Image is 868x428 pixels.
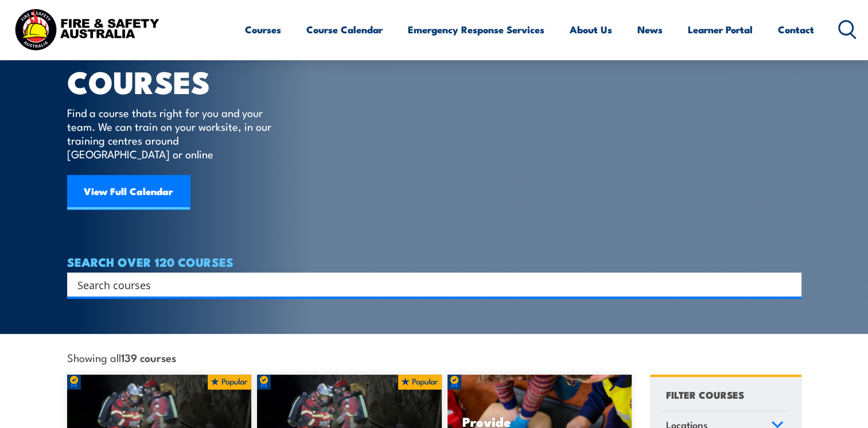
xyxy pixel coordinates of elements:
a: View Full Calendar [67,175,190,209]
input: Search input [77,276,776,293]
a: Course Calendar [306,14,383,45]
a: Emergency Response Services [408,14,544,45]
a: Learner Portal [688,14,753,45]
strong: 139 courses [121,349,176,365]
form: Search form [80,277,779,293]
p: Find a course thats right for you and your team. We can train on your worksite, in our training c... [67,106,277,161]
span: Showing all [67,351,176,363]
a: About Us [570,14,612,45]
h4: FILTER COURSES [666,387,744,402]
h1: COURSES [67,68,288,95]
a: News [637,14,663,45]
button: Search magnifier button [781,277,797,293]
h4: SEARCH OVER 120 COURSES [67,255,801,268]
a: Contact [778,14,814,45]
a: Courses [245,14,281,45]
